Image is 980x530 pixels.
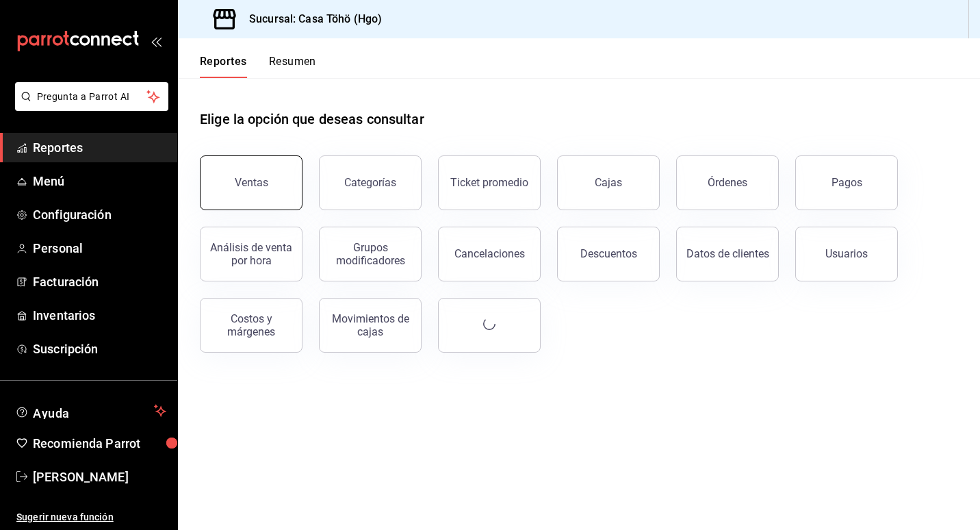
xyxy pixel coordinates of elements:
button: Cajas [557,155,660,210]
span: Personal [33,239,166,257]
span: Pregunta a Parrot AI [37,90,147,104]
div: Usuarios [825,247,868,260]
button: Costos y márgenes [200,298,302,353]
button: Ventas [200,155,302,210]
div: navigation tabs [200,55,316,78]
button: Pagos [795,155,898,210]
div: Ticket promedio [450,176,528,189]
button: Ticket promedio [438,155,541,210]
div: Categorías [344,176,396,189]
a: Pregunta a Parrot AI [10,99,168,114]
span: [PERSON_NAME] [33,468,166,486]
span: Suscripción [33,340,166,358]
div: Datos de clientes [686,247,769,260]
span: Recomienda Parrot [33,434,166,453]
h1: Elige la opción que deseas consultar [200,109,424,129]
button: Datos de clientes [676,227,779,281]
div: Pagos [831,176,862,189]
div: Descuentos [580,247,637,260]
button: Grupos modificadores [319,227,422,281]
span: Reportes [33,138,166,157]
span: Menú [33,172,166,190]
button: Categorías [319,155,422,210]
span: Configuración [33,205,166,224]
button: Cancelaciones [438,227,541,281]
h3: Sucursal: Casa Töhö (Hgo) [238,11,382,27]
div: Ventas [235,176,268,189]
div: Costos y márgenes [209,312,294,338]
button: Movimientos de cajas [319,298,422,353]
div: Grupos modificadores [328,241,413,267]
span: Sugerir nueva función [16,510,166,525]
div: Cancelaciones [454,247,525,260]
button: Resumen [269,55,316,78]
button: open_drawer_menu [151,36,162,47]
button: Análisis de venta por hora [200,227,302,281]
div: Cajas [595,176,622,189]
button: Descuentos [557,227,660,281]
div: Análisis de venta por hora [209,241,294,267]
button: Reportes [200,55,247,78]
span: Inventarios [33,306,166,325]
span: Facturación [33,273,166,291]
button: Usuarios [795,227,898,281]
div: Órdenes [708,176,747,189]
button: Pregunta a Parrot AI [15,82,168,111]
button: Órdenes [676,155,779,210]
span: Ayuda [33,403,149,419]
div: Movimientos de cajas [328,312,413,338]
